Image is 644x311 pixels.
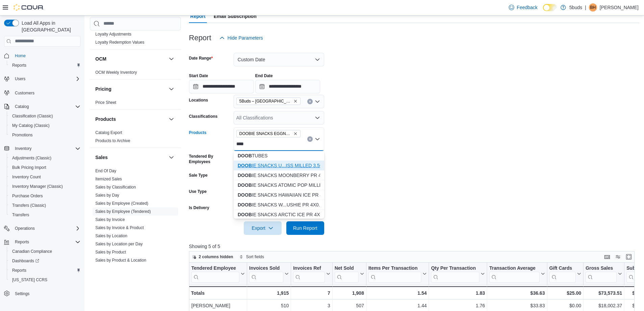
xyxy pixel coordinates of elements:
[95,185,136,190] a: Sales by Classification
[549,302,581,310] div: $0.00
[90,167,181,283] div: Sales
[12,224,38,232] button: Operations
[12,289,80,298] span: Settings
[517,4,538,11] span: Feedback
[167,55,175,63] button: OCM
[7,275,83,285] button: [US_STATE] CCRS
[238,201,320,208] div: IE SNACKS W...USHIE PR 4X0.5G
[238,173,252,178] strong: DOOB
[9,276,80,284] span: Washington CCRS
[95,258,146,263] span: Sales by Product & Location
[12,224,80,232] span: Operations
[9,266,80,274] span: Reports
[431,265,485,283] button: Qty Per Transaction
[95,225,144,230] span: Sales by Invoice & Product
[293,289,330,297] div: 7
[9,131,35,139] a: Promotions
[9,121,52,130] a: My Catalog (Classic)
[590,3,596,12] span: BH
[15,239,29,245] span: Reports
[95,258,146,263] a: Sales by Product & Location
[217,31,266,45] button: Hide Parameters
[315,136,320,142] button: Close list of options
[95,193,119,198] a: Sales by Day
[237,253,267,261] button: Sort fields
[549,265,576,283] div: Gift Card Sales
[12,52,28,60] a: Home
[1,237,83,247] button: Reports
[12,277,47,283] span: [US_STATE] CCRS
[15,104,29,109] span: Catalog
[95,100,116,105] a: Price Sheet
[95,70,137,75] span: OCM Weekly Inventory
[9,173,44,181] a: Inventory Count
[189,253,236,261] button: 2 columns hidden
[12,174,41,180] span: Inventory Count
[95,176,122,182] span: Itemized Sales
[286,221,324,235] button: Run Report
[95,209,151,214] a: Sales by Employee (Tendered)
[189,55,213,61] label: Date Range
[549,265,581,283] button: Gift Cards
[238,152,320,159] div: TUBES
[334,265,358,272] div: Net Sold
[9,247,80,256] span: Canadian Compliance
[238,212,252,217] strong: DOOB
[7,210,83,220] button: Transfers
[238,211,320,218] div: IE SNACKS ARCTIC ICE PR 4X0.5G
[293,99,297,103] button: Remove 5Buds – Meadow Lake from selection in this group
[9,182,66,191] a: Inventory Manager (Classic)
[603,253,611,261] button: Keyboard shortcuts
[12,89,37,97] a: Customers
[1,102,83,111] button: Catalog
[9,112,80,120] span: Classification (Classic)
[95,154,166,161] button: Sales
[249,289,289,297] div: 1,915
[614,253,622,261] button: Display options
[234,151,324,161] button: DOOBTUBES
[12,165,46,170] span: Bulk Pricing Import
[189,173,208,178] label: Sale Type
[95,201,148,206] a: Sales by Employee (Created)
[489,289,545,297] div: $36.63
[248,221,278,235] span: Export
[238,182,252,188] strong: DOOB
[238,163,252,168] strong: DOOB
[234,171,324,180] button: DOOBIE SNACKS MOONBERRY PR 4X0.5G
[95,138,130,143] span: Products to Archive
[189,97,208,103] label: Locations
[191,265,239,272] div: Tendered Employee
[7,191,83,201] button: Purchase Orders
[15,53,26,59] span: Home
[234,200,324,210] button: DOOBIE SNACKS WATERMELON ZLUSHIE PR 4X0.5G
[9,276,50,284] a: [US_STATE] CCRS
[489,265,539,272] div: Transaction Average
[12,238,32,246] button: Reports
[95,217,125,222] a: Sales by Invoice
[7,247,83,256] button: Canadian Compliance
[238,153,252,158] strong: DOOB
[9,173,80,181] span: Inventory Count
[246,254,264,260] span: Sort fields
[12,51,80,60] span: Home
[234,210,324,220] button: DOOBIE SNACKS ARCTIC ICE PR 4X0.5G
[586,302,622,310] div: $18,002.37
[1,88,83,97] button: Customers
[335,302,364,310] div: 507
[9,192,80,200] span: Purchase Orders
[12,123,50,128] span: My Catalog (Classic)
[12,145,34,153] button: Inventory
[90,68,181,79] div: OCM
[307,136,313,142] button: Clear input
[1,224,83,233] button: Operations
[12,238,80,246] span: Reports
[7,182,83,191] button: Inventory Manager (Classic)
[95,40,144,45] a: Loyalty Redemption Values
[239,98,292,105] span: 5Buds – [GEOGRAPHIC_DATA]
[12,103,31,111] button: Catalog
[431,302,485,310] div: 1.76
[489,265,539,283] div: Transaction Average
[214,9,257,23] span: Email Subscription
[167,115,175,123] button: Products
[9,257,42,265] a: Dashboards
